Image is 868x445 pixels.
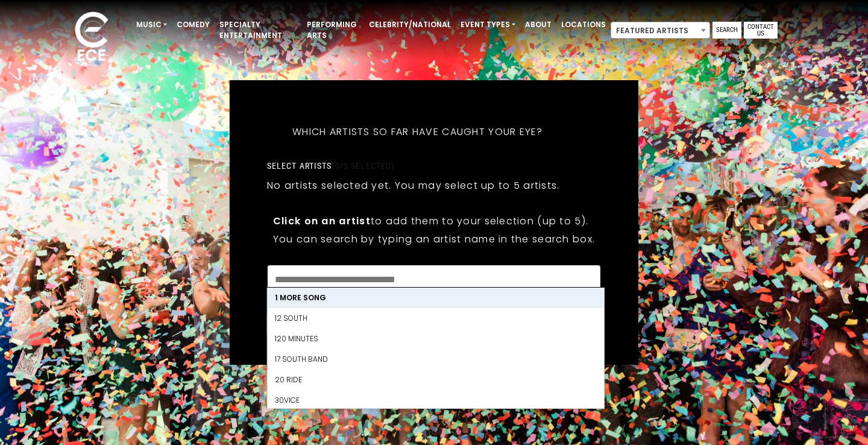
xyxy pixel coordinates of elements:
a: Celebrity/National [364,14,456,35]
span: Featured Artists [611,22,709,39]
a: About [520,14,556,35]
a: Locations [556,14,611,35]
p: You can search by typing an artist name in the search box. [273,232,595,247]
li: 12 South [268,308,604,329]
li: 30Vice [268,390,604,411]
img: ece_new_logo_whitev2-1.png [61,8,122,67]
a: Specialty Entertainment [215,14,302,46]
strong: Click on an artist [273,214,371,228]
label: Select artists [267,160,394,171]
a: Comedy [172,14,215,35]
li: 17 South Band [268,349,604,370]
textarea: Search [275,273,593,283]
h5: Which artists so far have caught your eye? [267,110,568,154]
a: Contact Us [744,22,778,39]
span: Featured Artists [611,22,710,39]
span: (0/5 selected) [332,161,395,171]
a: Music [131,14,172,35]
p: to add them to your selection (up to 5). [273,213,595,229]
p: No artists selected yet. You may select up to 5 artists. [267,178,560,193]
li: 20 Ride [268,370,604,390]
a: Performing Arts [302,14,364,46]
a: Event Types [456,14,520,35]
li: 1 More Song [268,288,604,308]
li: 120 Minutes [268,329,604,349]
a: Search [712,22,741,39]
